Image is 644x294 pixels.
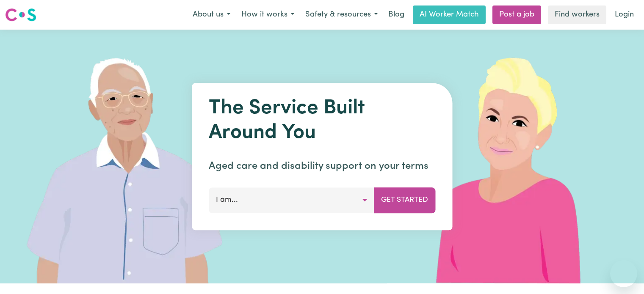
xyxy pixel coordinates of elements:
button: Safety & resources [300,6,383,24]
h1: The Service Built Around You [209,96,435,145]
a: Find workers [548,5,606,24]
a: Blog [383,5,409,24]
p: Aged care and disability support on your terms [209,159,435,174]
a: AI Worker Match [413,5,486,24]
a: Careseekers logo [5,5,36,25]
button: About us [187,6,236,24]
button: How it works [236,6,300,24]
iframe: 启动消息传送窗口的按钮 [610,260,637,287]
button: I am... [209,187,374,213]
a: Login [610,5,639,24]
img: Careseekers logo [5,7,36,22]
button: Get Started [374,187,435,213]
a: Post a job [492,5,541,24]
